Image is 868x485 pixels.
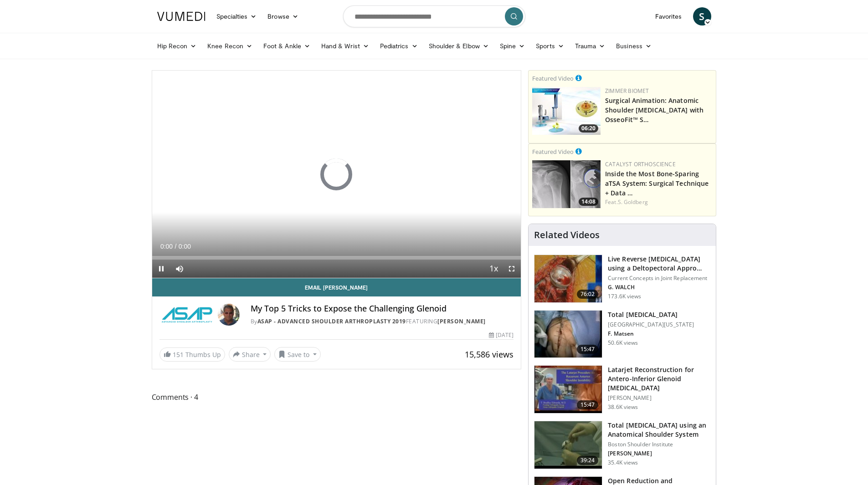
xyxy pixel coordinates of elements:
[618,198,648,206] a: S. Goldberg
[532,148,574,156] small: Featured Video
[608,255,710,273] h3: Live Reverse [MEDICAL_DATA] using a Deltopectoral Appro…
[608,421,710,439] h3: Total [MEDICAL_DATA] using an Anatomical Shoulder System
[152,278,521,296] a: Email [PERSON_NAME]
[218,304,240,326] img: Avatar
[608,321,694,328] p: [GEOGRAPHIC_DATA][US_STATE]
[605,96,704,124] a: Surgical Animation: Anatomic Shoulder [MEDICAL_DATA] with OsseoFit™ S…
[157,12,205,21] img: VuMedi Logo
[503,260,521,278] button: Fullscreen
[693,7,711,26] a: S
[494,37,530,55] a: Spine
[484,260,503,278] button: Playback Rate
[262,7,304,26] a: Browse
[577,345,599,354] span: 15:47
[608,293,641,300] p: 173.6K views
[437,317,486,325] a: [PERSON_NAME]
[534,365,710,414] a: 15:47 Latarjet Reconstruction for Antero-Inferior Glenoid [MEDICAL_DATA] [PERSON_NAME] 38.6K views
[608,441,710,448] p: Boston Shoulder Institute
[343,5,525,27] input: Search topics, interventions
[532,87,601,135] a: 06:20
[274,347,321,362] button: Save to
[534,255,710,303] a: 76:02 Live Reverse [MEDICAL_DATA] using a Deltopectoral Appro… Current Concepts in Joint Replacem...
[608,275,710,282] p: Current Concepts in Joint Replacement
[608,330,694,337] p: F. Matsen
[251,317,514,326] div: By FEATURING
[423,37,494,55] a: Shoulder & Elbow
[173,350,184,359] span: 151
[577,456,599,465] span: 39:24
[534,230,600,240] h4: Related Videos
[534,311,602,358] img: 38826_0000_3.png.150x105_q85_crop-smart_upscale.jpg
[608,284,710,291] p: G. WALCH
[608,403,638,411] p: 38.6K views
[611,37,657,55] a: Business
[608,450,710,457] p: [PERSON_NAME]
[170,260,189,278] button: Mute
[608,339,638,347] p: 50.6K views
[605,169,709,197] a: Inside the Most Bone-Sparing aTSA System: Surgical Technique + Data …
[316,37,375,55] a: Hand & Wrist
[152,256,521,260] div: Progress Bar
[211,7,262,26] a: Specialties
[159,304,214,326] img: ASAP - Advanced Shoulder ArthroPlasty 2019
[532,160,601,208] a: 14:08
[202,37,258,55] a: Knee Recon
[534,366,602,413] img: 38708_0000_3.png.150x105_q85_crop-smart_upscale.jpg
[375,37,423,55] a: Pediatrics
[577,400,599,409] span: 15:47
[175,243,177,250] span: /
[608,310,694,319] h3: Total [MEDICAL_DATA]
[650,7,688,26] a: Favorites
[257,317,406,325] a: ASAP - Advanced Shoulder ArthroPlasty 2019
[160,243,173,250] span: 0:00
[534,310,710,358] a: 15:47 Total [MEDICAL_DATA] [GEOGRAPHIC_DATA][US_STATE] F. Matsen 50.6K views
[229,347,271,362] button: Share
[534,255,602,302] img: 684033_3.png.150x105_q85_crop-smart_upscale.jpg
[608,365,710,393] h3: Latarjet Reconstruction for Antero-Inferior Glenoid [MEDICAL_DATA]
[605,198,712,206] div: Feat.
[579,124,598,133] span: 06:20
[605,87,649,95] a: Zimmer Biomet
[465,349,514,360] span: 15,586 views
[159,347,225,362] a: 151 Thumbs Up
[152,37,202,55] a: Hip Recon
[532,74,574,82] small: Featured Video
[534,421,710,469] a: 39:24 Total [MEDICAL_DATA] using an Anatomical Shoulder System Boston Shoulder Institute [PERSON_...
[532,160,601,208] img: 9f15458b-d013-4cfd-976d-a83a3859932f.150x105_q85_crop-smart_upscale.jpg
[570,37,611,55] a: Trauma
[579,198,598,206] span: 14:08
[605,160,676,168] a: Catalyst OrthoScience
[534,421,602,469] img: 38824_0000_3.png.150x105_q85_crop-smart_upscale.jpg
[608,394,710,402] p: [PERSON_NAME]
[489,331,514,339] div: [DATE]
[152,71,521,278] video-js: Video Player
[532,87,601,135] img: 84e7f812-2061-4fff-86f6-cdff29f66ef4.150x105_q85_crop-smart_upscale.jpg
[152,391,522,403] span: Comments 4
[530,37,570,55] a: Sports
[258,37,316,55] a: Foot & Ankle
[608,459,638,466] p: 35.4K views
[251,304,514,314] h4: My Top 5 Tricks to Expose the Challenging Glenoid
[577,290,599,299] span: 76:02
[152,260,170,278] button: Pause
[179,243,191,250] span: 0:00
